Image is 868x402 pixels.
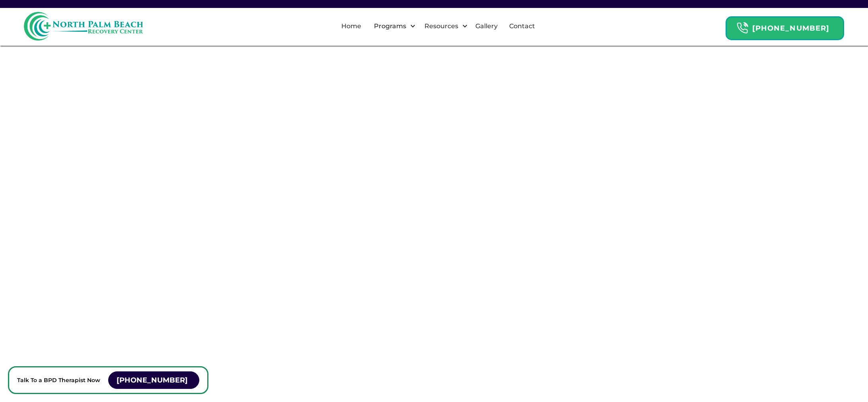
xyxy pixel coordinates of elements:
a: [PHONE_NUMBER] [108,371,199,389]
a: Home [337,14,366,39]
p: Talk To a BPD Therapist Now [17,375,100,385]
a: Header Calendar Icons[PHONE_NUMBER] [726,12,844,40]
div: Programs [367,14,418,39]
a: Contact [504,14,540,39]
a: Gallery [471,14,502,39]
strong: [PHONE_NUMBER] [117,376,188,385]
strong: [PHONE_NUMBER] [752,24,829,33]
div: Resources [422,21,460,31]
div: Programs [372,21,408,31]
img: Header Calendar Icons [736,22,748,34]
div: Resources [418,14,470,39]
